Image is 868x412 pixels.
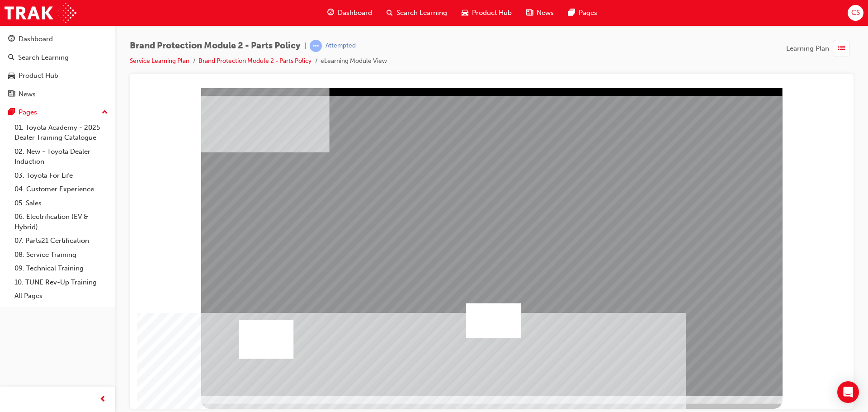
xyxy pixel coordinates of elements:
[537,8,554,18] span: News
[8,90,15,99] span: news-icon
[579,8,597,18] span: Pages
[472,8,512,18] span: Product Hub
[102,107,108,118] span: up-icon
[310,40,322,52] span: learningRecordVerb_ATTEMPT-icon
[11,289,112,303] a: All Pages
[837,381,859,403] div: Open Intercom Messenger
[325,42,356,50] div: Attempted
[519,4,561,22] a: news-iconNews
[327,7,334,19] span: guage-icon
[4,31,112,47] a: Dashboard
[11,196,112,210] a: 05. Sales
[130,57,189,65] a: Service Learning Plan
[19,34,53,44] div: Dashboard
[19,71,58,81] div: Product Hub
[5,3,76,23] img: Trak
[304,41,306,51] span: |
[786,40,854,57] button: Learning Plan
[454,4,519,22] a: car-iconProduct Hub
[11,248,112,262] a: 08. Service Training
[851,8,860,18] span: CS
[396,8,447,18] span: Search Learning
[198,57,311,65] a: Brand Protection Module 2 - Parts Policy
[387,7,393,19] span: search-icon
[8,109,15,117] span: pages-icon
[462,7,468,19] span: car-icon
[338,8,372,18] span: Dashboard
[8,35,15,43] span: guage-icon
[4,104,112,121] button: Pages
[848,5,863,21] button: CS
[8,72,15,80] span: car-icon
[11,182,112,196] a: 04. Customer Experience
[838,43,845,54] span: list-icon
[11,121,112,145] a: 01. Toyota Academy - 2025 Dealer Training Catalogue
[11,261,112,275] a: 09. Technical Training
[379,4,454,22] a: search-iconSearch Learning
[11,145,112,169] a: 02. New - Toyota Dealer Induction
[11,275,112,289] a: 10. TUNE Rev-Up Training
[568,7,575,19] span: pages-icon
[4,67,112,84] a: Product Hub
[18,52,69,63] div: Search Learning
[19,89,36,99] div: News
[561,4,604,22] a: pages-iconPages
[8,54,14,62] span: search-icon
[19,107,37,118] div: Pages
[130,41,301,51] span: Brand Protection Module 2 - Parts Policy
[99,394,106,405] span: prev-icon
[11,234,112,248] a: 07. Parts21 Certification
[321,56,387,66] li: eLearning Module View
[526,7,533,19] span: news-icon
[4,29,112,104] button: DashboardSearch LearningProduct HubNews
[11,210,112,234] a: 06. Electrification (EV & Hybrid)
[320,4,379,22] a: guage-iconDashboard
[11,169,112,183] a: 03. Toyota For Life
[786,43,829,54] span: Learning Plan
[4,86,112,103] a: News
[4,49,112,66] a: Search Learning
